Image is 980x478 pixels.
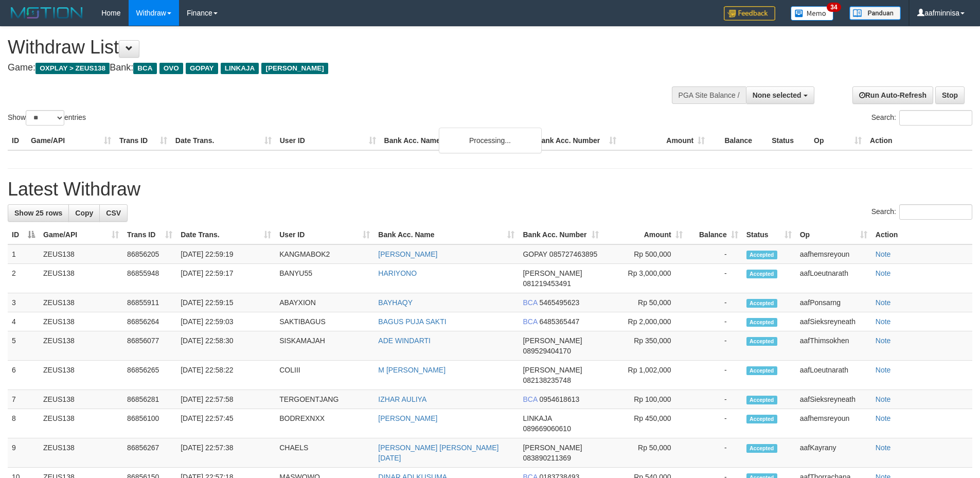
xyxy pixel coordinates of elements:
td: ZEUS138 [39,390,123,409]
td: TERGOENTJANG [275,390,374,409]
a: Copy [68,204,100,222]
span: [PERSON_NAME] [523,366,582,374]
td: aafSieksreyneath [796,390,871,409]
a: Note [876,366,891,374]
span: Copy [75,209,93,217]
td: Rp 50,000 [603,293,687,312]
th: Balance: activate to sort column ascending [687,225,742,244]
td: [DATE] 22:57:45 [176,409,275,438]
select: Showentries [26,110,64,126]
th: Game/API [27,131,115,150]
h1: Withdraw List [8,37,643,58]
span: [PERSON_NAME] [261,63,328,74]
td: 86855911 [123,293,176,312]
td: 1 [8,244,39,264]
span: BCA [523,298,537,307]
a: Note [876,269,891,277]
label: Show entries [8,110,86,126]
span: Copy 0954618613 to clipboard [539,395,579,403]
td: 86856205 [123,244,176,264]
th: User ID: activate to sort column ascending [275,225,374,244]
span: BCA [523,395,537,403]
span: GOPAY [523,250,547,258]
td: ZEUS138 [39,244,123,264]
a: Run Auto-Refresh [852,86,933,104]
th: Amount [620,131,709,150]
td: BANYU55 [275,264,374,293]
td: 4 [8,312,39,331]
span: Accepted [746,396,777,404]
img: MOTION_logo.png [8,5,86,21]
input: Search: [899,110,972,126]
td: BODREXNXX [275,409,374,438]
span: Accepted [746,270,777,278]
a: Note [876,414,891,422]
th: Game/API: activate to sort column ascending [39,225,123,244]
td: 9 [8,438,39,468]
th: Bank Acc. Number [532,131,620,150]
td: [DATE] 22:59:19 [176,244,275,264]
td: Rp 1,002,000 [603,361,687,390]
td: 8 [8,409,39,438]
td: Rp 50,000 [603,438,687,468]
span: Copy 6485365447 to clipboard [539,317,579,326]
th: Op [810,131,866,150]
span: Accepted [746,318,777,327]
a: IZHAR AULIYA [378,395,426,403]
td: - [687,264,742,293]
td: aafhemsreyoun [796,409,871,438]
th: ID [8,131,27,150]
span: BCA [523,317,537,326]
div: PGA Site Balance / [672,86,746,104]
span: Copy 083890211369 to clipboard [523,454,571,462]
td: aafSieksreyneath [796,312,871,331]
th: Date Trans.: activate to sort column ascending [176,225,275,244]
span: LINKAJA [523,414,551,422]
td: aafLoeutnarath [796,264,871,293]
td: 2 [8,264,39,293]
td: COLIII [275,361,374,390]
span: None selected [753,91,801,99]
span: [PERSON_NAME] [523,337,582,345]
td: ZEUS138 [39,293,123,312]
td: Rp 100,000 [603,390,687,409]
a: BAYHAQY [378,298,413,307]
td: [DATE] 22:57:58 [176,390,275,409]
td: - [687,331,742,361]
td: SAKTIBAGUS [275,312,374,331]
td: - [687,409,742,438]
td: CHAELS [275,438,374,468]
a: M [PERSON_NAME] [378,366,446,374]
td: - [687,438,742,468]
td: 5 [8,331,39,361]
span: Show 25 rows [14,209,62,217]
span: Accepted [746,415,777,423]
td: ZEUS138 [39,312,123,331]
td: KANGMABOK2 [275,244,374,264]
a: BAGUS PUJA SAKTI [378,317,446,326]
span: Accepted [746,444,777,453]
td: aafLoeutnarath [796,361,871,390]
th: Trans ID: activate to sort column ascending [123,225,176,244]
td: ZEUS138 [39,331,123,361]
td: aafhemsreyoun [796,244,871,264]
input: Search: [899,204,972,220]
label: Search: [871,110,972,126]
td: - [687,244,742,264]
td: 86856077 [123,331,176,361]
span: [PERSON_NAME] [523,444,582,452]
img: panduan.png [849,6,901,20]
td: aafThimsokhen [796,331,871,361]
td: [DATE] 22:57:38 [176,438,275,468]
td: [DATE] 22:58:22 [176,361,275,390]
a: Note [876,444,891,452]
td: 7 [8,390,39,409]
span: CSV [106,209,121,217]
h4: Game: Bank: [8,63,643,73]
div: Processing... [439,128,542,153]
td: - [687,312,742,331]
td: 6 [8,361,39,390]
span: Copy 089669060610 to clipboard [523,424,571,433]
a: [PERSON_NAME] [378,250,437,258]
span: Accepted [746,299,777,308]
